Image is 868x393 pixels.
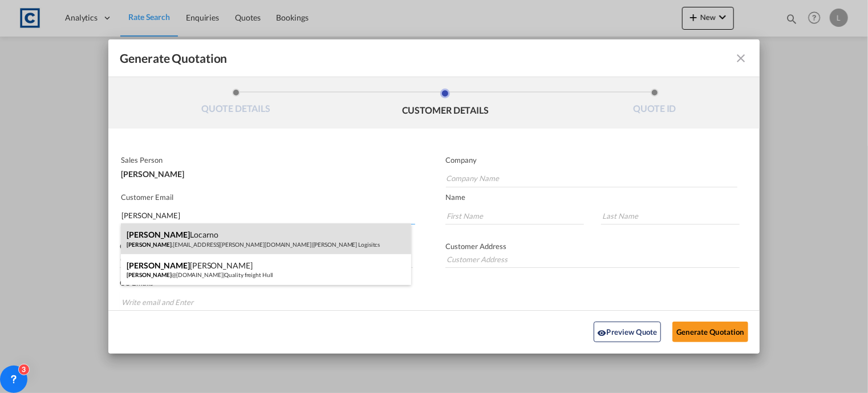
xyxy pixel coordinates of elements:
li: CUSTOMER DETAILS [340,89,550,119]
input: Last Name [601,207,740,224]
p: Company [445,155,737,165]
p: Name [445,193,760,202]
input: Search by Customer Name/Email Id/Company [121,207,415,224]
p: Sales Person [121,155,412,165]
button: Generate Quotation [672,322,748,343]
p: Customer Email [121,193,415,202]
li: QUOTE ID [550,89,760,119]
li: QUOTE DETAILS [131,89,340,119]
input: Company Name [446,170,737,187]
button: icon-eyePreview Quote [594,322,662,343]
div: [PERSON_NAME] [121,165,412,178]
input: Chips input. [121,293,207,311]
md-icon: icon-eye [598,328,607,338]
md-chips-wrap: Chips container. Enter the text area, then type text, and press enter to add a chip. [120,292,717,314]
p: Contact [120,242,413,251]
span: Generate Quotation [120,51,227,66]
p: CC Emails [120,278,717,287]
md-dialog: Generate QuotationQUOTE ... [108,39,760,354]
input: Contact Number [120,251,413,268]
input: First Name [445,207,584,224]
span: Customer Address [445,242,506,251]
input: Customer Address [445,251,740,268]
md-icon: icon-close fg-AAA8AD cursor m-0 [735,51,748,65]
